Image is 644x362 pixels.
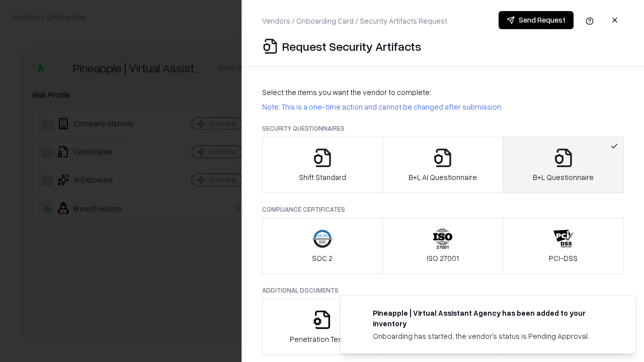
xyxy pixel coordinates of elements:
p: Request Security Artifacts [282,38,421,54]
p: Shift Standard [299,172,346,183]
button: ISO 27001 [382,218,504,274]
div: Pineapple | Virtual Assistant Agency has been added to your inventory [373,308,611,329]
p: Additional Documents [262,286,624,295]
p: Select the items you want the vendor to complete: [262,87,624,98]
p: Compliance Certificates [262,205,624,214]
button: B+L Questionnaire [503,137,624,193]
p: Vendors / Onboarding Card / Security Artifacts Request [262,16,447,26]
button: B+L AI Questionnaire [382,137,504,193]
p: B+L Questionnaire [533,172,594,183]
div: Onboarding has started, the vendor's status is Pending Approval. [373,331,611,341]
button: PCI-DSS [503,218,624,274]
p: Penetration Testing [290,334,355,344]
button: Penetration Testing [262,299,383,355]
button: SOC 2 [262,218,383,274]
p: B+L AI Questionnaire [409,172,477,183]
button: Shift Standard [262,137,383,193]
p: Note: This is a one-time action and cannot be changed after submission. [262,102,624,112]
p: ISO 27001 [427,253,459,263]
button: Send Request [499,11,574,29]
p: Security Questionnaires [262,124,624,133]
p: PCI-DSS [549,253,578,263]
p: SOC 2 [312,253,333,263]
img: trypineapple.com [353,308,365,320]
